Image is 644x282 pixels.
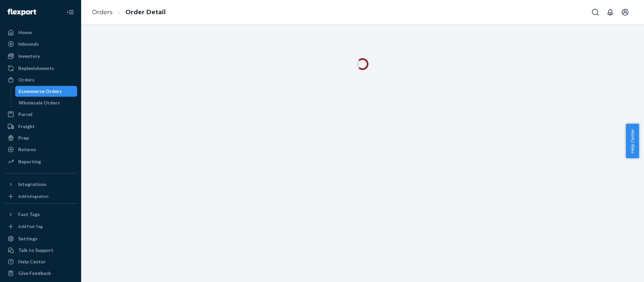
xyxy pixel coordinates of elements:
div: Integrations [18,181,47,188]
div: Settings [18,235,38,242]
div: Fast Tags [18,211,40,218]
div: Give Feedback [18,270,51,277]
button: Integrations [4,179,77,190]
div: Orders [18,76,34,83]
div: Home [18,29,32,36]
a: Add Integration [4,192,77,201]
div: Wholesale Orders [19,99,60,106]
a: Freight [4,121,77,132]
div: Help Center [18,258,46,265]
a: Wholesale Orders [15,97,77,108]
a: Replenishments [4,63,77,74]
a: Prep [4,133,77,143]
a: Settings [4,233,77,244]
div: Ecommerce Orders [19,88,62,95]
a: Ecommerce Orders [15,86,77,97]
div: Reporting [18,158,41,165]
div: Prep [18,135,29,141]
a: Orders [4,74,77,85]
div: Inbounds [18,41,39,47]
button: Talk to Support [4,245,77,256]
a: Orders [92,8,113,16]
button: Close Navigation [64,5,77,19]
ol: breadcrumbs [87,2,171,22]
a: Reporting [4,156,77,167]
div: Returns [18,146,36,153]
a: Help Center [4,256,77,267]
button: Fast Tags [4,209,77,220]
button: Give Feedback [4,268,77,279]
button: Open notifications [603,5,617,19]
div: Add Fast Tag [18,224,43,229]
div: Add Integration [18,193,48,199]
a: Order Detail [125,8,166,16]
button: Help Center [626,124,639,158]
div: Replenishments [18,65,54,72]
div: Talk to Support [18,247,53,254]
a: Returns [4,144,77,155]
a: Parcel [4,109,77,120]
button: Open account menu [618,5,632,19]
div: Parcel [18,111,32,118]
a: Home [4,27,77,38]
img: Flexport logo [7,9,36,16]
a: Inbounds [4,39,77,49]
a: Add Fast Tag [4,222,77,231]
a: Inventory [4,51,77,62]
div: Freight [18,123,35,130]
div: Inventory [18,53,40,60]
button: Open Search Box [589,5,602,19]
